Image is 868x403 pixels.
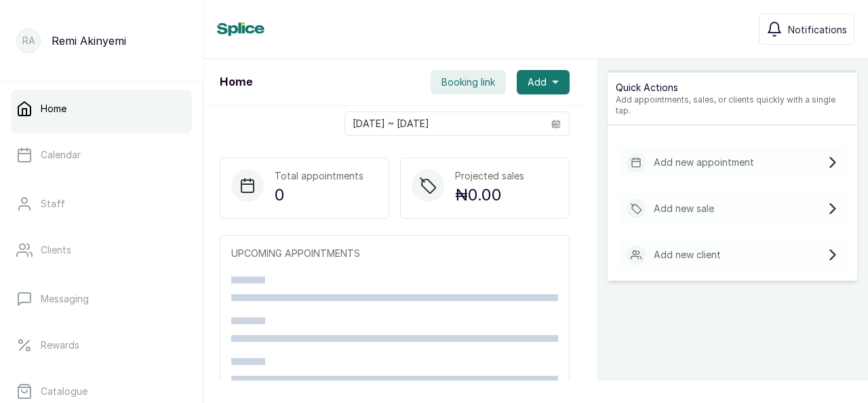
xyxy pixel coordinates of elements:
p: Add appointments, sales, or clients quickly with a single tap. [616,94,849,116]
span: Booking link [441,75,495,89]
p: Calendar [41,148,81,162]
a: Clients [11,231,192,269]
span: Notifications [788,22,847,37]
p: Rewards [41,338,79,352]
a: Rewards [11,326,192,364]
p: Remi Akinyemi [52,33,126,49]
p: UPCOMING APPOINTMENTS [231,247,558,260]
h1: Home [220,74,252,90]
p: Messaging [41,292,89,306]
svg: calendar [551,119,561,128]
p: Add new client [654,248,721,262]
a: Calendar [11,136,192,174]
p: Total appointments [275,169,363,183]
p: ₦0.00 [455,183,524,207]
a: Messaging [11,280,192,318]
span: Add [528,75,547,89]
p: Clients [41,243,71,257]
p: Projected sales [455,169,524,183]
p: Add new sale [654,202,714,215]
button: Booking link [431,70,506,94]
a: Home [11,90,192,128]
input: Select date [345,112,543,135]
a: Staff [11,185,192,223]
p: RA [22,34,35,48]
p: Add new appointment [654,156,754,169]
button: Notifications [759,14,854,45]
p: 0 [275,183,363,207]
button: Add [517,70,570,94]
p: Quick Actions [616,81,849,94]
p: Home [41,102,66,116]
p: Staff [41,197,65,211]
p: Catalogue [41,385,87,398]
